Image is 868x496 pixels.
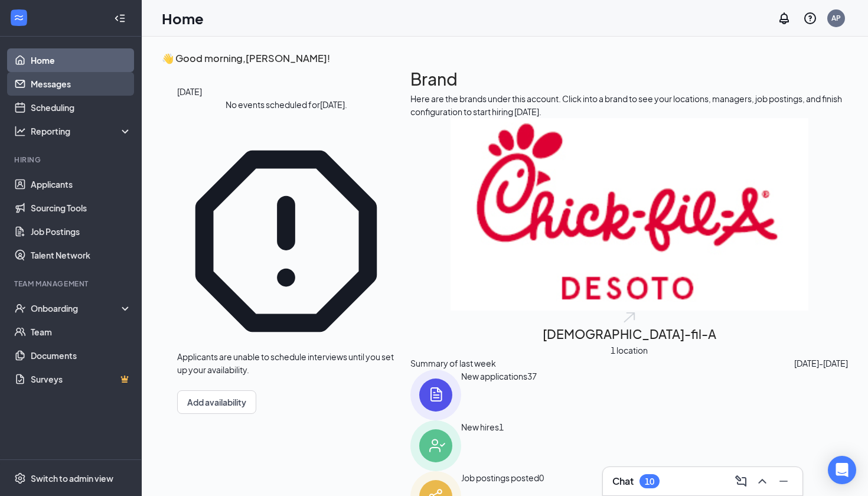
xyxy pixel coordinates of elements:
div: Switch to admin view [31,472,113,484]
svg: ChevronUp [755,474,769,488]
div: Reporting [31,125,132,137]
div: Team Management [14,279,129,289]
a: Home [31,48,132,72]
div: New applications [461,370,527,420]
div: Open Intercom Messenger [828,456,856,484]
button: Minimize [774,472,793,491]
img: Chick-fil-A [451,118,808,311]
h1: Brand [410,66,848,92]
svg: QuestionInfo [803,11,817,25]
h3: Chat [612,475,634,488]
a: Messages [31,72,132,96]
svg: Collapse [114,12,126,24]
h2: [DEMOGRAPHIC_DATA]-fil-A [543,324,716,344]
a: Applicants [31,172,132,196]
a: Sourcing Tools [31,196,132,220]
svg: Error [177,132,395,350]
img: icon [410,370,461,420]
div: 10 [645,477,654,487]
div: Applicants are unable to schedule interviews until you set up your availability. [177,350,395,376]
svg: Settings [14,472,26,484]
svg: Notifications [777,11,791,25]
a: Documents [31,344,132,367]
button: ComposeMessage [732,472,750,491]
div: Here are the brands under this account. Click into a brand to see your locations, managers, job p... [410,92,848,118]
h3: 👋 Good morning, [PERSON_NAME] ! [162,51,848,66]
div: Hiring [14,155,129,165]
span: [DATE] - [DATE] [794,357,848,370]
span: [DATE] [177,85,395,98]
div: Onboarding [31,302,122,314]
span: No events scheduled for [DATE] . [226,98,347,111]
button: Add availability [177,390,256,414]
svg: WorkstreamLogo [13,12,25,24]
svg: Analysis [14,125,26,137]
a: Job Postings [31,220,132,243]
h1: Home [162,8,204,28]
svg: ComposeMessage [734,474,748,488]
div: New hires [461,420,499,471]
img: open.6027fd2a22e1237b5b06.svg [622,311,637,324]
a: Talent Network [31,243,132,267]
span: 1 location [611,344,648,357]
button: ChevronUp [753,472,772,491]
span: 37 [527,370,537,420]
div: AP [831,13,841,23]
a: Team [31,320,132,344]
span: 1 [499,420,504,471]
img: icon [410,420,461,471]
svg: Minimize [776,474,791,488]
svg: UserCheck [14,302,26,314]
span: Summary of last week [410,357,496,370]
a: Scheduling [31,96,132,119]
a: SurveysCrown [31,367,132,391]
